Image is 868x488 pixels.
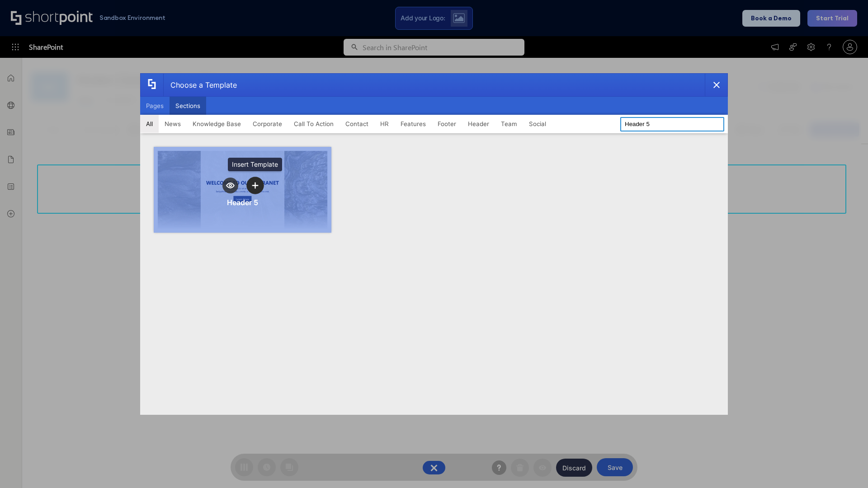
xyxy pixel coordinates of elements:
[227,198,258,207] div: Header 5
[495,115,523,133] button: Team
[340,115,374,133] button: Contact
[523,115,552,133] button: Social
[432,115,462,133] button: Footer
[288,115,340,133] button: Call To Action
[170,97,206,115] button: Sections
[163,74,237,96] div: Choose a Template
[140,73,728,415] div: template selector
[140,97,170,115] button: Pages
[187,115,247,133] button: Knowledge Base
[620,117,724,131] input: Search
[374,115,395,133] button: HR
[247,115,288,133] button: Corporate
[140,115,159,133] button: All
[462,115,495,133] button: Header
[823,445,868,488] iframe: Chat Widget
[395,115,432,133] button: Features
[159,115,187,133] button: News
